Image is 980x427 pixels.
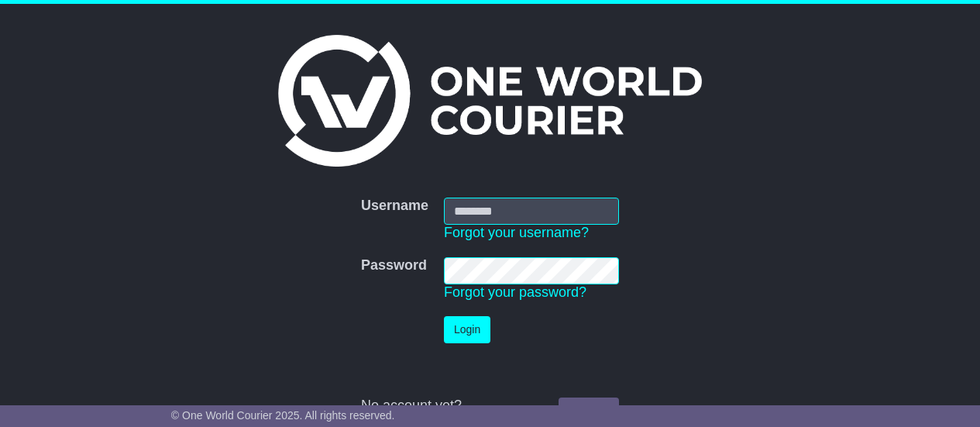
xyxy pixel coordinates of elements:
a: Forgot your password? [444,284,586,300]
label: Username [361,198,428,215]
button: Login [444,316,490,343]
a: Forgot your username? [444,225,589,240]
img: One World [278,35,701,167]
span: © One World Courier 2025. All rights reserved. [171,409,395,422]
label: Password [361,257,427,274]
div: No account yet? [361,398,619,415]
a: Register [559,398,619,425]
